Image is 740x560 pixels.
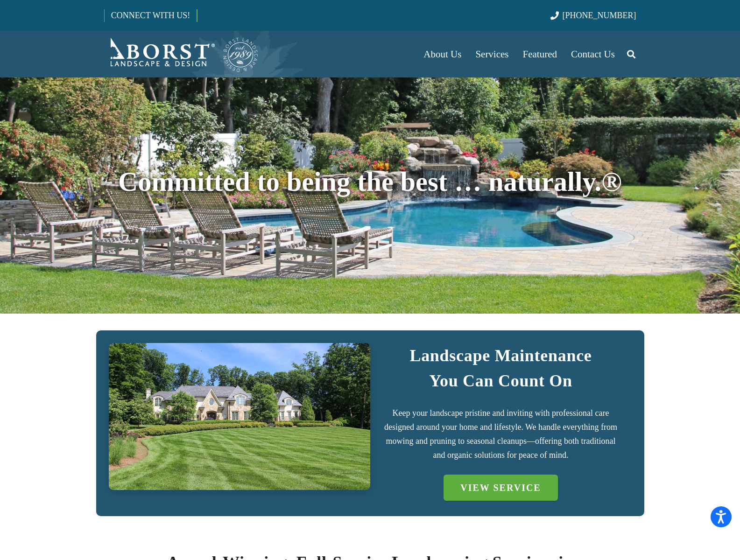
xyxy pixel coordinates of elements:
[104,35,259,73] a: Borst-Logo
[409,346,592,365] strong: Landscape Maintenance
[475,49,508,60] span: Services
[384,408,617,460] span: Keep your landscape pristine and inviting with professional care designed around your home and li...
[444,475,557,501] a: VIEW SERVICE
[105,4,197,27] a: CONNECT WITH US!
[571,49,615,60] span: Contact Us
[423,49,461,60] span: About Us
[550,11,636,20] a: [PHONE_NUMBER]
[563,11,636,20] span: [PHONE_NUMBER]
[109,343,370,490] a: IMG_7723 (1)
[622,42,641,66] a: Search
[118,167,622,197] span: Committed to being the best … naturally.®
[523,49,557,60] span: Featured
[564,31,622,77] a: Contact Us
[516,31,564,77] a: Featured
[468,31,515,77] a: Services
[416,31,468,77] a: About Us
[429,371,572,390] strong: You Can Count On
